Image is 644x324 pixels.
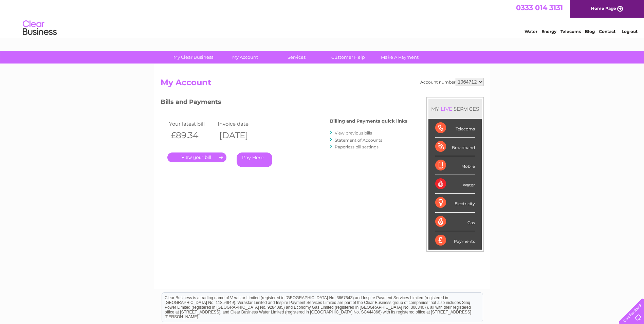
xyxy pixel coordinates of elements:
[420,78,484,86] div: Account number
[435,175,475,194] div: Water
[372,51,428,64] a: Make A Payment
[335,144,379,149] a: Paperless bill settings
[516,3,563,12] a: 0333 014 3131
[22,18,57,38] img: logo.png
[330,119,407,124] h4: Billing and Payments quick links
[161,97,407,109] h3: Bills and Payments
[439,106,454,112] div: LIVE
[585,29,595,34] a: Blog
[335,130,372,136] a: View previous bills
[162,4,483,33] div: Clear Business is a trading name of Verastar Limited (registered in [GEOGRAPHIC_DATA] No. 3667643...
[216,119,265,128] td: Invoice date
[167,119,216,128] td: Your latest bill
[599,29,615,34] a: Contact
[435,231,475,250] div: Payments
[167,152,226,162] a: .
[622,29,638,34] a: Log out
[320,51,376,64] a: Customer Help
[525,29,537,34] a: Water
[428,99,482,119] div: MY SERVICES
[216,128,265,142] th: [DATE]
[435,138,475,156] div: Broadband
[435,194,475,212] div: Electricity
[435,156,475,175] div: Mobile
[167,128,216,142] th: £89.34
[237,152,272,167] a: Pay Here
[435,119,475,138] div: Telecoms
[560,29,581,34] a: Telecoms
[165,51,221,64] a: My Clear Business
[335,138,382,143] a: Statement of Accounts
[269,51,325,64] a: Services
[161,78,484,91] h2: My Account
[217,51,273,64] a: My Account
[541,29,556,34] a: Energy
[435,213,475,231] div: Gas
